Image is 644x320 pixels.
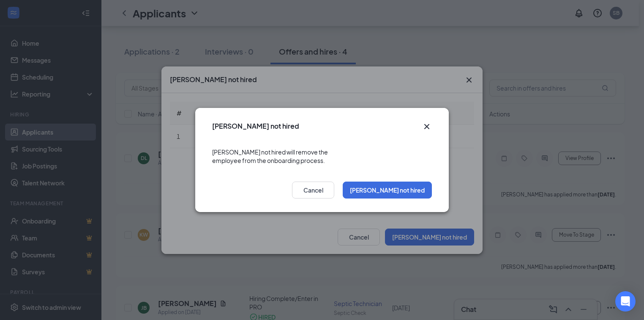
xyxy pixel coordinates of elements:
svg: Cross [422,121,432,132]
div: Open Intercom Messenger [615,291,636,312]
button: Close [422,121,432,132]
h3: [PERSON_NAME] not hired [212,121,299,131]
button: [PERSON_NAME] not hired [343,182,432,199]
div: [PERSON_NAME] not hired will remove the employee from the onboarding process. [212,139,432,173]
button: Cancel [292,182,334,199]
